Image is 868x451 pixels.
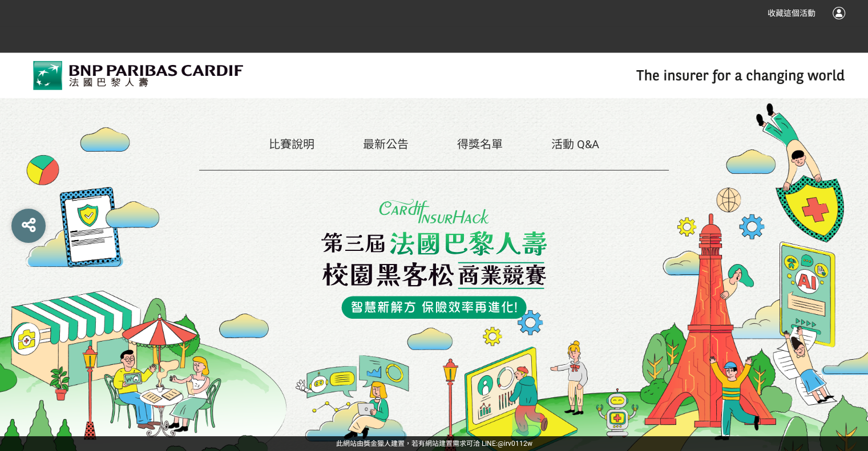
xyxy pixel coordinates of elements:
a: 比賽說明 [269,137,314,151]
a: 活動 Q&A [551,137,599,151]
a: 得獎名單 [457,137,503,151]
img: Slogan [321,199,547,319]
span: 收藏這個活動 [768,9,815,18]
span: 可洽 LINE: [336,440,532,448]
a: 最新公告 [363,137,409,151]
a: 此網站由獎金獵人建置，若有網站建置需求 [336,440,466,448]
a: @irv0112w [498,440,532,448]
